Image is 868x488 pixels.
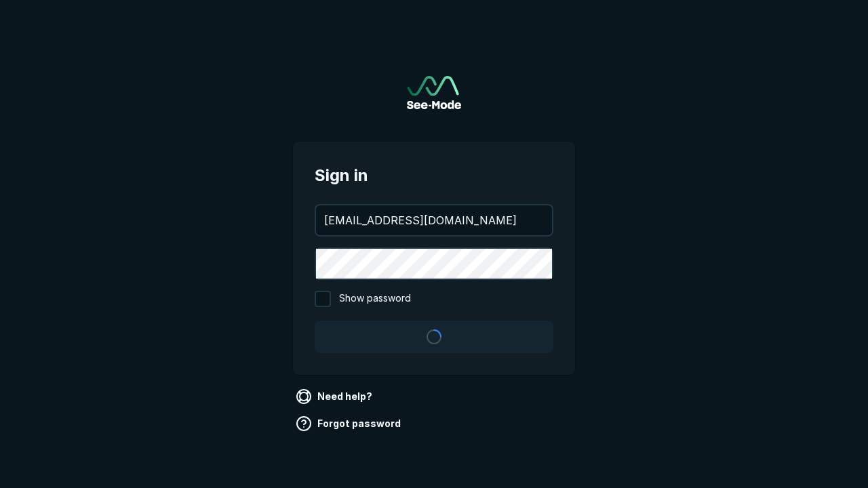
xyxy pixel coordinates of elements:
input: your@email.com [316,205,552,235]
span: Sign in [315,163,553,188]
a: Go to sign in [407,76,461,109]
a: Need help? [293,386,378,407]
img: See-Mode Logo [407,76,461,109]
a: Forgot password [293,413,406,434]
span: Show password [339,291,411,307]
